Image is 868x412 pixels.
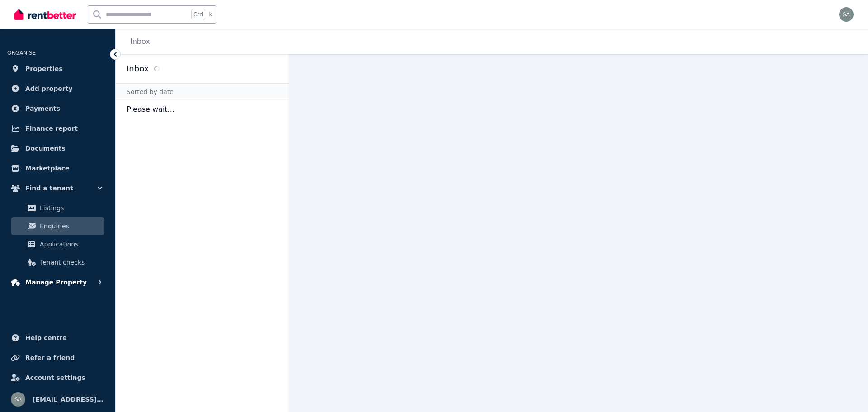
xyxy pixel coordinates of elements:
[7,159,108,177] a: Marketplace
[11,392,25,407] img: savim83@gmail.com
[25,277,87,288] span: Manage Property
[7,60,108,78] a: Properties
[7,139,108,157] a: Documents
[25,83,73,94] span: Add property
[40,221,101,232] span: Enquiries
[25,183,73,194] span: Find a tenant
[116,83,289,100] div: Sorted by date
[7,119,108,137] a: Finance report
[191,9,205,20] span: Ctrl
[7,80,108,98] a: Add property
[33,394,104,405] span: [EMAIL_ADDRESS][DOMAIN_NAME]
[7,329,108,347] a: Help centre
[7,273,108,291] button: Manage Property
[40,239,101,250] span: Applications
[11,199,104,217] a: Listings
[25,143,66,154] span: Documents
[116,29,161,54] nav: Breadcrumb
[7,99,108,118] a: Payments
[7,179,108,197] button: Find a tenant
[11,217,104,235] a: Enquiries
[7,349,108,367] a: Refer a friend
[130,37,150,46] a: Inbox
[25,103,60,114] span: Payments
[25,332,67,343] span: Help centre
[7,369,108,387] a: Account settings
[11,235,104,253] a: Applications
[839,7,854,22] img: savim83@gmail.com
[7,50,36,56] span: ORGANISE
[127,62,149,75] h2: Inbox
[11,253,104,271] a: Tenant checks
[40,257,101,268] span: Tenant checks
[25,352,75,363] span: Refer a friend
[14,8,76,21] img: RentBetter
[25,123,78,134] span: Finance report
[25,163,69,174] span: Marketplace
[25,372,85,383] span: Account settings
[40,203,101,213] span: Listings
[209,11,212,18] span: k
[25,63,63,74] span: Properties
[116,100,289,118] p: Please wait...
